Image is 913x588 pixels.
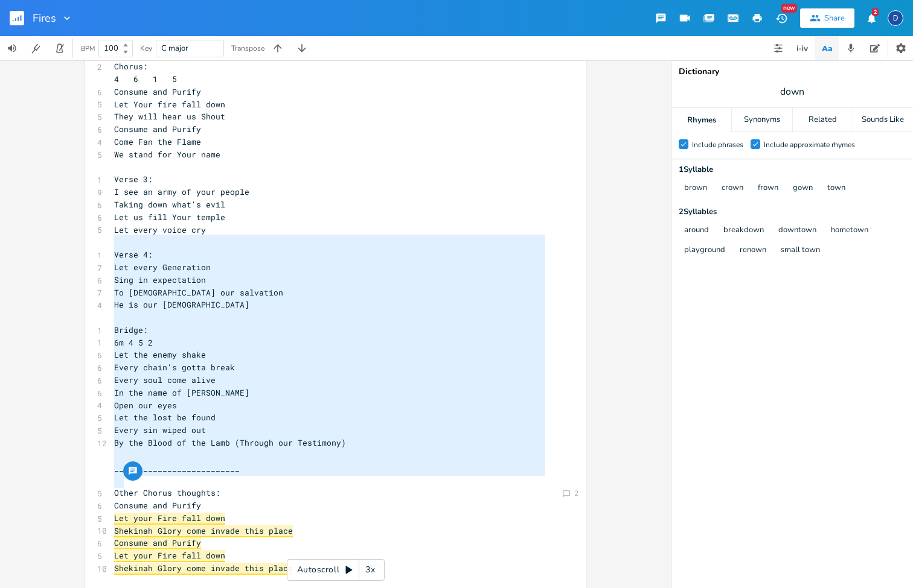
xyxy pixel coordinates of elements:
span: Open our eyes [114,400,177,411]
span: Consume and Purify [114,537,201,549]
span: Taking down what's evil [114,199,225,210]
span: Other Chorus thoughts: [114,487,220,498]
div: Related [793,108,853,132]
div: Autoscroll [287,559,385,581]
span: I see an army of your people [114,186,249,197]
div: Dictionary [679,68,906,76]
span: In the name of [PERSON_NAME] [114,387,249,398]
span: 4 6 1 5 [114,74,177,84]
div: New [781,4,797,13]
button: breakdown [723,226,764,236]
button: hometown [831,226,868,236]
span: Sing in expectation [114,274,206,285]
div: 2 Syllable s [679,208,906,216]
span: Verse 4: [114,249,153,260]
div: Key [140,45,152,52]
span: Let us fill Your temple [114,212,225,223]
span: Consume and Purify [114,124,201,134]
div: 1 Syllable [679,166,906,174]
span: Bridge: [114,324,148,335]
span: Chorus: [114,61,148,72]
span: Let the lost be found [114,412,216,423]
span: Consume and Purify [114,500,201,511]
span: Let every voice cry [114,224,206,235]
button: downtown [778,226,816,236]
div: 2 [872,8,879,16]
span: Fires [33,13,56,24]
span: Let your Fire fall down [114,513,225,525]
span: Every soul come alive [114,375,216,385]
span: Let every Generation [114,262,211,273]
button: gown [793,183,813,194]
span: Consume and Purify [114,86,201,97]
div: Transpose [231,45,264,52]
button: Share [800,8,854,28]
button: D [888,4,903,32]
div: David Jones [888,10,903,26]
span: __________________________ [114,463,240,473]
span: They will hear us Shout [114,111,225,122]
button: crown [722,183,743,194]
div: Sounds Like [853,108,913,132]
span: Shekinah Glory come invade this place [114,563,293,575]
span: C major [161,43,188,54]
button: New [769,7,793,29]
span: By the Blood of the Lamb (Through our Testimony) [114,437,346,448]
button: around [684,226,709,236]
div: 2 [574,490,578,497]
button: renown [740,245,766,256]
span: Shekinah Glory come invade this place [114,525,293,537]
span: down [780,85,804,99]
span: Come Fan the Flame [114,136,201,147]
span: Verse 3: [114,174,153,185]
div: Rhymes [671,108,731,132]
span: We stand for Your name [114,149,220,160]
div: Include approximate rhymes [764,141,855,148]
div: 3x [359,559,381,581]
span: Let Your fire fall down [114,99,225,110]
span: He is our [DEMOGRAPHIC_DATA] [114,299,249,310]
button: playground [684,245,725,256]
span: To [DEMOGRAPHIC_DATA] our salvation [114,287,283,298]
button: small town [781,245,820,256]
span: Every sin wiped out [114,425,206,435]
span: Let the enemy shake [114,349,206,360]
div: Share [824,13,845,24]
span: Let your Fire fall down [114,550,225,562]
button: brown [684,183,707,194]
div: BPM [81,45,95,52]
button: town [827,183,845,194]
div: Synonyms [732,108,792,132]
button: frown [758,183,778,194]
span: 6m 4 5 2 [114,337,153,348]
div: Include phrases [692,141,743,148]
button: 2 [859,7,883,29]
span: Every chain's gotta break [114,362,235,373]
